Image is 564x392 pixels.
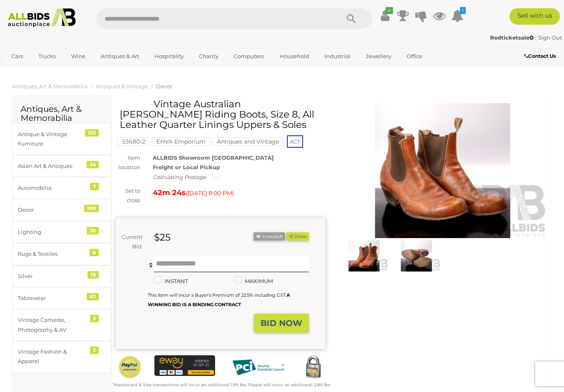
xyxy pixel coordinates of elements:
div: 18 [88,271,99,279]
a: Office [401,50,428,63]
span: ( ) [186,190,234,196]
a: Antique & Vintage Furniture 125 [12,123,111,155]
a: Silver 18 [12,265,111,287]
li: Unwatch this item [254,232,285,241]
a: Antiques and Vintage [212,138,284,145]
a: Hospitality [149,50,189,63]
strong: Redticketsale [490,34,534,41]
a: ✔ [379,8,391,23]
div: 125 [85,129,99,137]
strong: $25 [154,231,171,243]
div: Set to close [109,186,147,205]
a: Industrial [319,50,356,63]
a: Trucks [33,50,61,63]
label: INSTANT [154,276,188,286]
h2: Antiques, Art & Memorabilia [21,104,103,123]
div: 190 [84,205,99,212]
div: Item location [109,153,147,172]
a: Household [274,50,315,63]
a: Antiques, Art & Memorabilia [12,83,88,90]
div: Rugs & Textiles [18,249,86,259]
span: ACT [287,135,303,148]
a: Decor 190 [12,199,111,221]
a: EHVA Emporium [152,138,210,145]
b: Contact Us [524,53,556,59]
a: Sports [6,63,34,77]
strong: ALLBIDS Showroom [GEOGRAPHIC_DATA] [153,154,274,161]
img: small-loading.gif [213,175,220,180]
button: Share [286,232,309,241]
a: Redticketsale [490,34,535,41]
div: Asian Art & Antiques [18,161,86,171]
a: Computers [228,50,269,63]
a: Automobilia 7 [12,177,111,199]
img: eWAY Payment Gateway [154,355,216,375]
strong: Freight or Local Pickup [153,164,220,170]
a: Contact Us [524,52,558,61]
img: Allbids.com.au [4,8,79,27]
small: This Item will incur a Buyer's Premium of 22.5% including GST. [148,292,290,307]
img: Vintage Australian RM Williams Riding Boots, Size 8, All Leather Quarter Linings Uppers & Soles [338,103,547,238]
label: MAXIMUM [235,276,273,286]
div: 3 [90,347,99,354]
img: Official PayPal Seal [118,355,142,379]
img: Vintage Australian RM Williams Riding Boots, Size 8, All Leather Quarter Linings Uppers & Soles [340,240,388,271]
div: 29 [87,227,99,234]
a: Lighting 29 [12,221,111,243]
a: Vintage Fashion & Apparel 3 [12,341,111,373]
a: Tablewear 62 [12,287,111,309]
img: Vintage Australian RM Williams Riding Boots, Size 8, All Leather Quarter Linings Uppers & Soles [392,240,441,271]
button: Unwatch [254,232,285,241]
a: Charity [194,50,224,63]
a: Vintage Cameras, Photography & AV 3 [12,309,111,341]
a: Jewellery [360,50,397,63]
span: | [535,34,537,41]
div: 24 [87,161,99,168]
div: Vintage Fashion & Apparel [18,347,86,366]
i: Calculating Postage [153,174,206,180]
a: Rugs & Textiles 6 [12,243,111,265]
a: Antiques & Art [95,50,145,63]
div: Automobilia [18,183,86,193]
span: [DATE] 8:00 PM [187,189,232,197]
a: 53680-2 [118,138,150,145]
div: Decor [18,205,86,215]
a: Asian Art & Antiques 24 [12,155,111,177]
a: [GEOGRAPHIC_DATA] [38,63,108,77]
div: Lighting [18,227,86,237]
img: Secured by Rapid SSL [301,355,325,380]
i: 1 [460,7,466,14]
mark: Antiques and Vintage [212,137,284,146]
div: 3 [90,315,99,322]
a: Decor [156,83,172,90]
a: Sell with us [509,8,560,25]
b: A WINNING BID IS A BINDING CONTRACT [148,292,290,307]
strong: BID NOW [261,318,302,328]
a: Sign Out [538,34,562,41]
a: 1 [451,8,464,23]
mark: EHVA Emporium [152,137,210,146]
div: 6 [90,249,99,256]
mark: 53680-2 [118,137,150,146]
div: 62 [87,293,99,300]
a: Antiques & Vintage [96,83,148,90]
i: ✔ [386,7,393,14]
h1: Vintage Australian [PERSON_NAME] Riding Boots, Size 8, All Leather Quarter Linings Uppers & Soles [120,99,323,130]
div: Antique & Vintage Furniture [18,130,86,149]
div: Vintage Cameras, Photography & AV [18,315,86,335]
a: Wine [66,50,91,63]
button: Search [331,8,372,29]
strong: 42m 24s [153,188,186,197]
div: Current Bid [116,232,148,252]
a: Cars [6,50,28,63]
img: PCI DSS compliant [227,355,289,380]
div: Tablewear [18,293,86,303]
div: Silver [18,272,86,281]
button: BID NOW [254,314,309,333]
div: 7 [90,183,99,190]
